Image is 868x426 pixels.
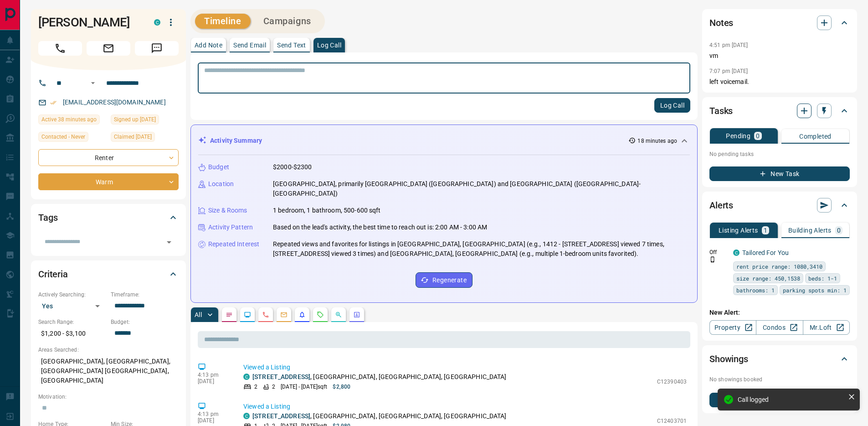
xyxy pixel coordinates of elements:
p: [DATE] [198,417,230,424]
span: rent price range: 1080,3410 [736,262,822,271]
button: New Showing [709,393,850,407]
p: 4:13 pm [198,411,230,417]
p: [GEOGRAPHIC_DATA], primarily [GEOGRAPHIC_DATA] ([GEOGRAPHIC_DATA]) and [GEOGRAPHIC_DATA] ([GEOGRA... [273,179,690,198]
p: Listing Alerts [719,227,758,234]
p: Send Text [277,42,306,48]
a: [STREET_ADDRESS] [252,373,310,380]
span: Email [87,41,130,56]
p: 2 [272,383,275,391]
p: Completed [799,133,832,140]
p: $2000-$2300 [273,162,312,172]
p: , [GEOGRAPHIC_DATA], [GEOGRAPHIC_DATA], [GEOGRAPHIC_DATA] [252,411,507,421]
h1: [PERSON_NAME] [38,15,140,30]
span: beds: 1-1 [808,274,837,283]
div: Criteria [38,263,179,285]
p: 0 [837,227,841,234]
button: Open [163,236,175,249]
p: Log Call [317,42,341,48]
p: No showings booked [709,375,850,384]
h2: Criteria [38,267,68,281]
span: bathrooms: 1 [736,286,775,295]
h2: Tasks [709,104,733,118]
a: Property [709,320,756,335]
a: Tailored For You [742,249,789,256]
p: Location [208,179,234,189]
svg: Requests [317,311,324,318]
a: Condos [756,320,803,335]
div: Alerts [709,194,850,216]
div: condos.ca [243,374,250,380]
p: 4:13 pm [198,372,230,378]
a: [EMAIL_ADDRESS][DOMAIN_NAME] [63,99,166,106]
p: 18 minutes ago [637,137,677,145]
h2: Showings [709,352,748,366]
h2: Tags [38,210,57,225]
div: condos.ca [154,19,160,26]
p: Send Email [233,42,266,48]
p: Areas Searched: [38,346,179,354]
p: 0 [756,133,760,139]
div: Showings [709,348,850,370]
p: Budget: [111,318,179,326]
button: Open [87,78,98,88]
p: C12390403 [657,378,687,386]
span: size range: 450,1538 [736,274,800,283]
p: New Alert: [709,308,850,317]
p: Budget [208,162,229,172]
div: Call logged [738,396,844,403]
p: Actively Searching: [38,291,106,299]
svg: Lead Browsing Activity [244,311,251,318]
p: Search Range: [38,318,106,326]
svg: Opportunities [335,311,342,318]
span: Contacted - Never [41,132,85,141]
span: parking spots min: 1 [783,286,847,295]
p: Motivation: [38,393,179,401]
span: Claimed [DATE] [114,132,152,141]
p: 7:07 pm [DATE] [709,68,748,74]
svg: Push Notification Only [709,256,716,263]
svg: Emails [280,311,288,318]
p: Size & Rooms [208,206,247,215]
p: $1,200 - $3,100 [38,326,106,341]
p: [DATE] [198,378,230,384]
p: No pending tasks [709,147,850,161]
button: Timeline [195,14,251,29]
p: All [195,312,202,318]
span: Active 38 minutes ago [41,115,97,124]
svg: Email Verified [50,99,56,106]
p: left voicemail. [709,77,850,87]
div: Renter [38,149,179,166]
p: 1 [764,227,767,234]
p: Timeframe: [111,291,179,299]
div: Activity Summary18 minutes ago [198,132,690,149]
div: Tasks [709,100,850,122]
span: Message [135,41,179,56]
p: C12403701 [657,417,687,425]
div: Fri Feb 07 2025 [111,132,179,145]
a: [STREET_ADDRESS] [252,412,310,420]
p: Add Note [195,42,222,48]
div: Warm [38,173,179,190]
div: Yes [38,299,106,313]
p: Repeated Interest [208,239,259,249]
div: Tags [38,207,179,229]
p: Viewed a Listing [243,402,687,411]
h2: Alerts [709,198,733,213]
svg: Listing Alerts [298,311,306,318]
span: Call [38,41,82,56]
p: Repeated views and favorites for listings in [GEOGRAPHIC_DATA], [GEOGRAPHIC_DATA] (e.g., 1412 - [... [273,239,690,259]
div: Notes [709,12,850,34]
p: , [GEOGRAPHIC_DATA], [GEOGRAPHIC_DATA], [GEOGRAPHIC_DATA] [252,372,507,382]
p: Based on the lead's activity, the best time to reach out is: 2:00 AM - 3:00 AM [273,223,487,232]
p: 4:51 pm [DATE] [709,42,748,48]
button: New Task [709,166,850,181]
p: $2,800 [333,383,350,391]
div: Tue Oct 14 2025 [38,114,106,127]
p: [DATE] - [DATE] sqft [281,383,327,391]
p: [GEOGRAPHIC_DATA], [GEOGRAPHIC_DATA], [GEOGRAPHIC_DATA] [GEOGRAPHIC_DATA], [GEOGRAPHIC_DATA] [38,354,179,388]
p: Viewed a Listing [243,363,687,372]
button: Campaigns [254,14,320,29]
p: Activity Summary [210,136,262,145]
svg: Agent Actions [353,311,360,318]
button: Log Call [654,98,690,113]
